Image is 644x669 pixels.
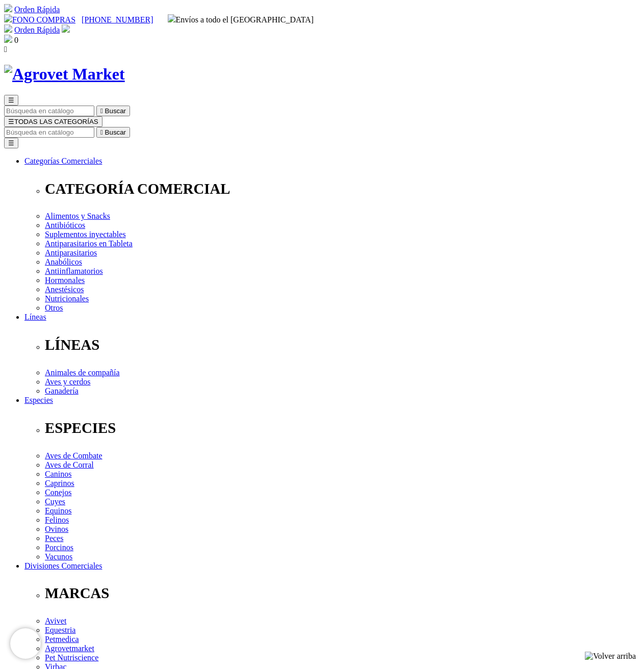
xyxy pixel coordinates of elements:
span: Antibióticos [45,221,85,229]
a: Suplementos inyectables [45,230,126,239]
a: Alimentos y Snacks [45,212,110,220]
a: Vacunos [45,552,72,561]
button:  Buscar [96,127,130,138]
img: Agrovet Market [4,65,125,84]
img: shopping-bag.svg [4,35,12,43]
span: ☰ [8,118,14,125]
a: [PHONE_NUMBER] [82,15,153,24]
a: Agrovetmarket [45,644,94,653]
span: ☰ [8,96,14,104]
button: ☰ [4,95,18,106]
i:  [4,45,7,54]
a: Otros [45,303,63,312]
a: Felinos [45,516,69,524]
img: user.svg [62,24,70,33]
span: Caprinos [45,479,74,487]
a: Porcinos [45,543,73,552]
a: Pet Nutriscience [45,653,98,662]
img: phone.svg [4,14,12,22]
a: Antiparasitarios en Tableta [45,239,133,248]
a: Aves de Corral [45,460,94,469]
a: Especies [24,396,53,404]
button:  Buscar [96,106,130,116]
a: Nutricionales [45,294,89,303]
a: Antiinflamatorios [45,267,103,275]
a: FONO COMPRAS [4,15,75,24]
a: Aves y cerdos [45,377,90,386]
a: Hormonales [45,276,85,285]
p: CATEGORÍA COMERCIAL [45,181,640,197]
a: Antiparasitarios [45,248,97,257]
a: Anabólicos [45,258,82,266]
a: Divisiones Comerciales [24,561,102,570]
a: Animales de compañía [45,368,120,377]
input: Buscar [4,127,94,138]
p: LÍNEAS [45,337,640,353]
button: ☰ [4,138,18,148]
a: Líneas [24,313,46,321]
a: Categorías Comerciales [24,157,102,165]
img: Volver arriba [585,652,636,661]
a: Avivet [45,616,66,625]
a: Ganadería [45,387,79,395]
img: shopping-cart.svg [4,24,12,33]
a: Orden Rápida [14,25,60,34]
a: Conejos [45,488,71,497]
p: MARCAS [45,585,640,602]
span: Envíos a todo el [GEOGRAPHIC_DATA] [168,15,314,24]
p: ESPECIES [45,420,640,436]
a: Anestésicos [45,285,84,294]
a: Orden Rápida [14,5,60,14]
a: Equestria [45,626,75,634]
span: Buscar [105,107,126,115]
iframe: Brevo live chat [10,628,41,659]
input: Buscar [4,106,94,116]
span: 0 [14,36,18,44]
a: Acceda a su cuenta de cliente [62,25,70,34]
span: Buscar [105,128,126,136]
a: Caninos [45,470,71,478]
i:  [100,128,103,136]
span: Peces [45,534,63,543]
a: Petmedica [45,635,79,644]
a: Aves de Combate [45,451,102,460]
button: ☰TODAS LAS CATEGORÍAS [4,116,102,127]
a: Equinos [45,506,71,515]
a: Cuyes [45,497,65,506]
a: Ovinos [45,525,68,533]
i:  [100,107,103,115]
img: shopping-cart.svg [4,4,12,12]
img: delivery-truck.svg [168,14,176,22]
